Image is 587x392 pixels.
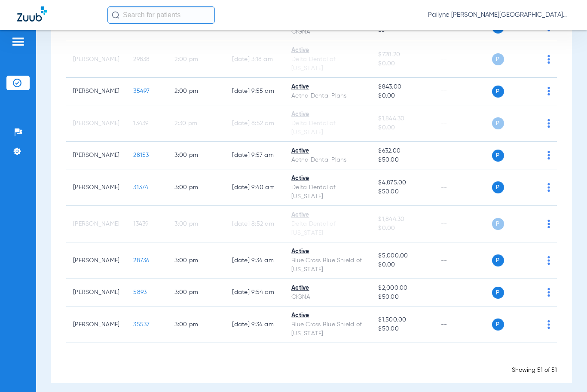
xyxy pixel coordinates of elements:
[225,242,284,279] td: [DATE] 9:34 AM
[492,53,504,65] span: P
[291,83,364,92] div: Active
[434,242,492,279] td: --
[547,119,550,128] img: group-dot-blue.svg
[378,315,427,325] span: $1,500.00
[378,123,427,132] span: $0.00
[547,183,550,192] img: group-dot-blue.svg
[112,11,119,19] img: Search Icon
[66,242,126,279] td: [PERSON_NAME]
[291,156,364,165] div: Aetna Dental Plans
[225,169,284,206] td: [DATE] 9:40 AM
[378,325,427,334] span: $50.00
[547,320,550,329] img: group-dot-blue.svg
[291,28,364,37] div: CIGNA
[378,156,427,165] span: $50.00
[434,105,492,142] td: --
[168,105,225,142] td: 2:30 PM
[133,322,150,328] span: 35537
[492,181,504,193] span: P
[428,11,570,19] span: Pailyne [PERSON_NAME][GEOGRAPHIC_DATA]
[225,41,284,78] td: [DATE] 3:18 AM
[168,279,225,306] td: 3:00 PM
[133,289,147,295] span: 5893
[225,142,284,169] td: [DATE] 9:57 AM
[492,287,504,299] span: P
[528,119,537,128] img: x.svg
[66,41,126,78] td: [PERSON_NAME]
[378,215,427,224] span: $1,844.30
[133,152,149,158] span: 28153
[512,367,557,373] span: Showing 51 of 51
[66,105,126,142] td: [PERSON_NAME]
[378,187,427,196] span: $50.00
[168,306,225,343] td: 3:00 PM
[291,92,364,101] div: Aetna Dental Plans
[378,147,427,156] span: $632.00
[17,6,47,21] img: Zuub Logo
[168,242,225,279] td: 3:00 PM
[492,86,504,98] span: P
[434,142,492,169] td: --
[225,78,284,105] td: [DATE] 9:55 AM
[225,306,284,343] td: [DATE] 9:34 AM
[528,151,537,159] img: x.svg
[133,221,148,227] span: 13439
[434,306,492,343] td: --
[133,184,148,190] span: 31374
[291,320,364,338] div: Blue Cross Blue Shield of [US_STATE]
[66,279,126,306] td: [PERSON_NAME]
[547,87,550,95] img: group-dot-blue.svg
[492,117,504,129] span: P
[225,206,284,242] td: [DATE] 8:52 AM
[299,357,324,364] span: Loading
[434,206,492,242] td: --
[378,293,427,302] span: $50.00
[133,56,150,62] span: 29838
[133,120,148,126] span: 13439
[291,284,364,293] div: Active
[434,41,492,78] td: --
[168,142,225,169] td: 3:00 PM
[378,92,427,101] span: $0.00
[11,37,25,47] img: hamburger-icon
[291,46,364,55] div: Active
[378,28,427,37] span: --
[66,306,126,343] td: [PERSON_NAME]
[434,169,492,206] td: --
[66,78,126,105] td: [PERSON_NAME]
[544,351,587,392] iframe: Chat Widget
[492,318,504,331] span: P
[291,55,364,73] div: Delta Dental of [US_STATE]
[291,110,364,119] div: Active
[168,41,225,78] td: 2:00 PM
[528,55,537,64] img: x.svg
[66,142,126,169] td: [PERSON_NAME]
[291,211,364,220] div: Active
[291,183,364,201] div: Delta Dental of [US_STATE]
[547,288,550,297] img: group-dot-blue.svg
[291,174,364,183] div: Active
[378,251,427,260] span: $5,000.00
[528,220,537,228] img: x.svg
[291,311,364,320] div: Active
[434,78,492,105] td: --
[547,220,550,228] img: group-dot-blue.svg
[168,78,225,105] td: 2:00 PM
[492,218,504,230] span: P
[528,256,537,265] img: x.svg
[547,151,550,159] img: group-dot-blue.svg
[492,150,504,162] span: P
[378,114,427,123] span: $1,844.30
[291,119,364,137] div: Delta Dental of [US_STATE]
[168,169,225,206] td: 3:00 PM
[107,6,215,24] input: Search for patients
[291,247,364,256] div: Active
[378,224,427,233] span: $0.00
[528,183,537,192] img: x.svg
[133,257,149,263] span: 28736
[378,260,427,269] span: $0.00
[378,59,427,68] span: $0.00
[225,279,284,306] td: [DATE] 9:54 AM
[378,284,427,293] span: $2,000.00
